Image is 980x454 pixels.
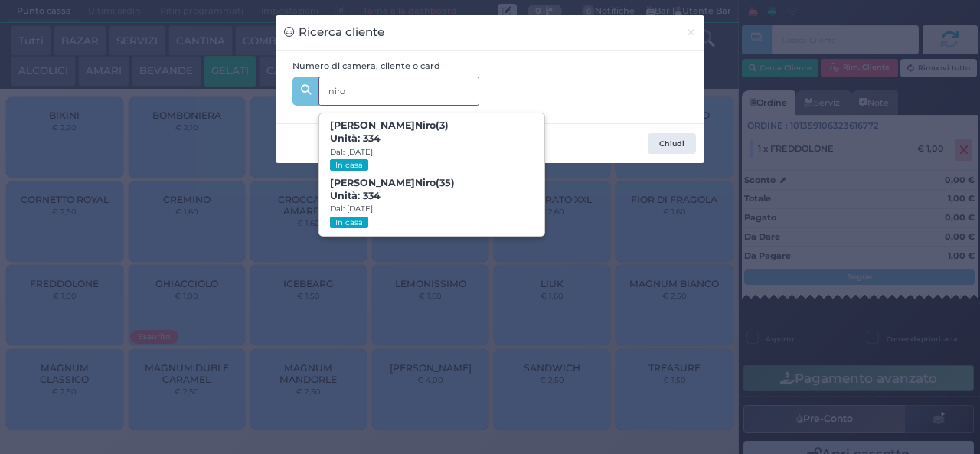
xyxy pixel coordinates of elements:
[686,24,696,41] span: ×
[330,190,381,203] span: Unità: 334
[330,132,381,145] span: Unità: 334
[330,204,373,214] small: Dal: [DATE]
[648,133,696,155] button: Chiudi
[330,217,367,228] small: In casa
[284,24,384,41] h3: Ricerca cliente
[330,159,367,171] small: In casa
[330,147,373,157] small: Dal: [DATE]
[318,77,479,106] input: Es. 'Mario Rossi', '220' o '108123234234'
[330,177,455,201] b: [PERSON_NAME] (35)
[415,177,436,188] strong: Niro
[415,119,436,131] strong: Niro
[292,60,440,73] label: Numero di camera, cliente o card
[330,119,449,144] b: [PERSON_NAME] (3)
[678,15,704,50] button: Chiudi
